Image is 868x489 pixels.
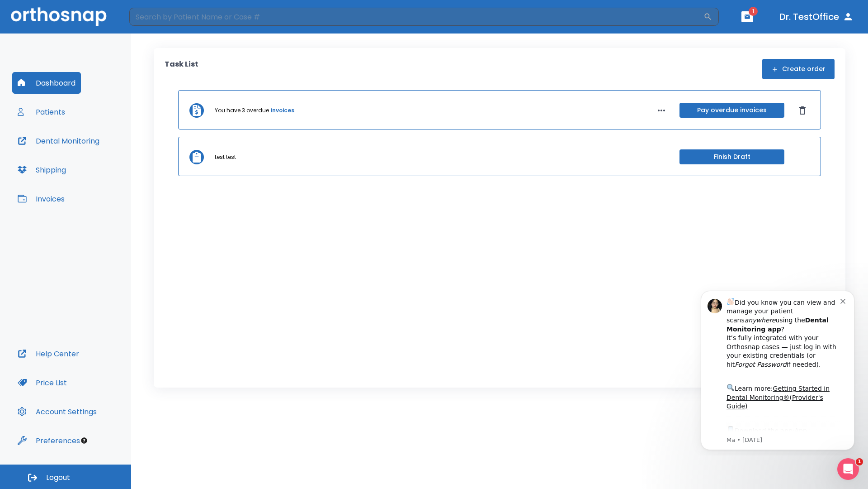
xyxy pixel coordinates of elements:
[856,458,863,465] span: 1
[687,283,868,455] iframe: Intercom notifications message
[776,9,857,25] button: Dr. TestOffice
[12,130,105,152] button: Dental Monitoring
[795,103,810,118] button: Dismiss
[153,14,160,21] button: Dismiss notification
[165,59,198,79] p: Task List
[271,106,294,115] a: invoices
[12,72,81,94] button: Dashboard
[12,188,70,210] button: Invoices
[80,436,88,445] div: Tooltip anchor
[215,153,236,161] p: test test
[12,372,72,393] button: Price List
[12,401,102,422] button: Account Settings
[39,142,153,188] div: Download the app: | ​ Let us know if you need help getting started!
[679,149,784,164] button: Finish Draft
[679,103,784,118] button: Pay overdue invoices
[12,343,85,364] button: Help Center
[39,153,153,162] p: Message from Ma, sent 7w ago
[46,473,70,483] span: Logout
[11,7,107,26] img: Orthosnap
[762,59,835,79] button: Create order
[215,106,269,115] p: You have 3 overdue
[12,430,85,451] button: Preferences
[12,101,71,123] button: Patients
[749,7,758,16] span: 1
[12,159,71,181] button: Shipping
[39,144,120,161] a: App Store
[837,458,859,480] iframe: Intercom live chat
[129,8,703,26] input: Search by Patient Name or Case #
